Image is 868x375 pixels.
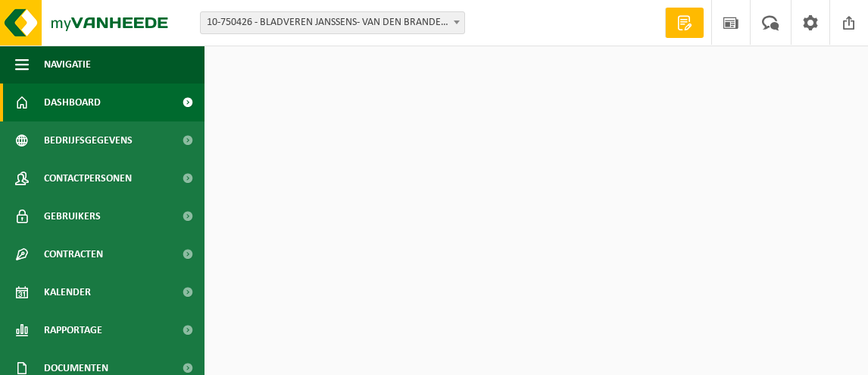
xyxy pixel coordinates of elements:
span: 10-750426 - BLADVEREN JANSSENS- VAN DEN BRANDE BV - ZOTTEGEM [201,12,464,33]
span: Gebruikers [44,197,101,235]
span: Navigatie [44,46,91,84]
span: Contracten [44,235,103,273]
span: Dashboard [44,84,101,121]
span: 10-750426 - BLADVEREN JANSSENS- VAN DEN BRANDE BV - ZOTTEGEM [200,11,465,34]
span: Kalender [44,273,91,311]
span: Contactpersonen [44,159,132,197]
span: Rapportage [44,311,102,349]
span: Bedrijfsgegevens [44,121,133,159]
